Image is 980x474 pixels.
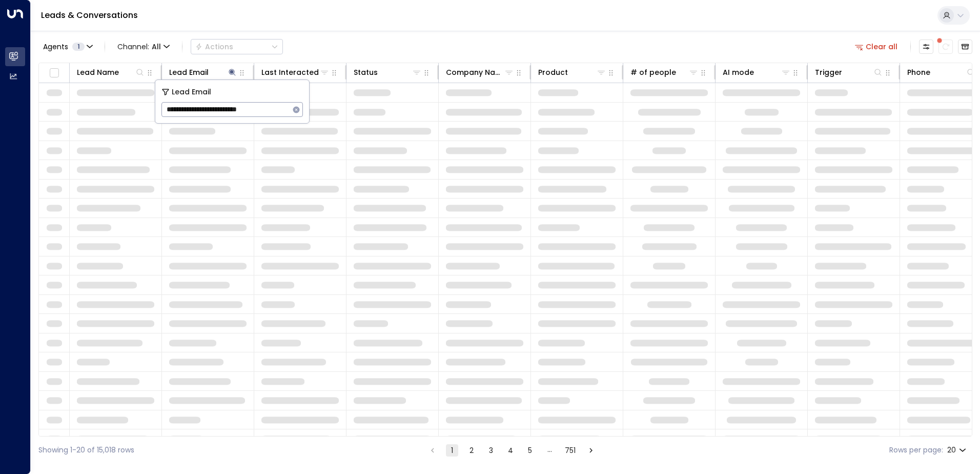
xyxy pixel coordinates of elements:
div: Phone [907,66,930,78]
nav: pagination navigation [426,444,598,457]
div: Product [538,66,568,78]
button: Go to page 4 [504,444,517,457]
div: Last Interacted [261,66,319,78]
span: Agents [43,43,68,50]
div: AI mode [723,66,754,78]
span: Channel: [113,39,174,54]
button: page 1 [446,444,458,457]
button: Go to page 751 [563,444,578,457]
div: Company Name [446,66,504,78]
button: Clear all [851,39,902,54]
div: Product [538,66,606,78]
button: Go to next page [585,444,597,457]
span: 1 [72,43,85,51]
div: Button group with a nested menu [191,39,283,54]
a: Leads & Conversations [41,9,138,21]
div: Trigger [815,66,883,78]
button: Actions [191,39,283,54]
button: Archived Leads [958,39,972,54]
div: Status [354,66,422,78]
div: 20 [947,443,968,458]
div: Company Name [446,66,514,78]
div: Showing 1-20 of 15,018 rows [38,445,134,456]
div: Lead Email [169,66,237,78]
div: Last Interacted [261,66,330,78]
button: Channel:All [113,39,174,54]
span: All [152,43,161,51]
button: Go to page 3 [485,444,497,457]
div: Trigger [815,66,842,78]
div: … [543,444,556,457]
div: Actions [195,42,233,51]
div: Lead Email [169,66,209,78]
span: There are new threads available. Refresh the grid to view the latest updates. [938,39,953,54]
button: Customize [919,39,933,54]
div: Status [354,66,378,78]
div: # of people [630,66,699,78]
div: Lead Name [77,66,145,78]
div: AI mode [723,66,791,78]
button: Go to page 5 [524,444,536,457]
span: Lead Email [172,86,211,98]
div: # of people [630,66,676,78]
button: Go to page 2 [465,444,478,457]
div: Phone [907,66,976,78]
div: Lead Name [77,66,119,78]
button: Agents1 [38,39,96,54]
label: Rows per page: [889,445,943,456]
